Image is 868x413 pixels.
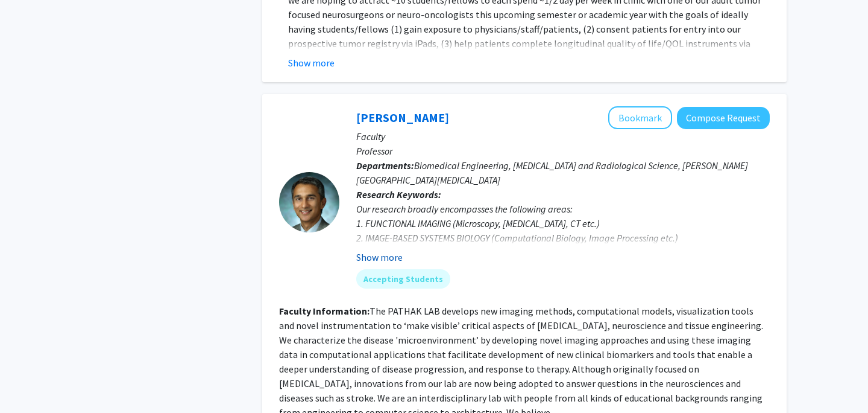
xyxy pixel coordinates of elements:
[356,202,770,274] div: Our research broadly encompasses the following areas: 1. FUNCTIONAL IMAGING (Microscopy, [MEDICAL...
[608,106,672,129] button: Add Arvind Pathak to Bookmarks
[356,188,441,200] b: Research Keywords:
[9,359,51,404] iframe: Chat
[356,250,403,264] button: Show more
[356,144,770,158] p: Professor
[356,129,770,144] p: Faculty
[279,305,370,317] b: Faculty Information:
[356,110,449,125] a: [PERSON_NAME]
[356,269,450,289] mat-chip: Accepting Students
[677,107,770,129] button: Compose Request to Arvind Pathak
[288,56,335,70] button: Show more
[356,159,414,171] b: Departments:
[356,159,748,186] span: Biomedical Engineering, [MEDICAL_DATA] and Radiological Science, [PERSON_NAME][GEOGRAPHIC_DATA][M...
